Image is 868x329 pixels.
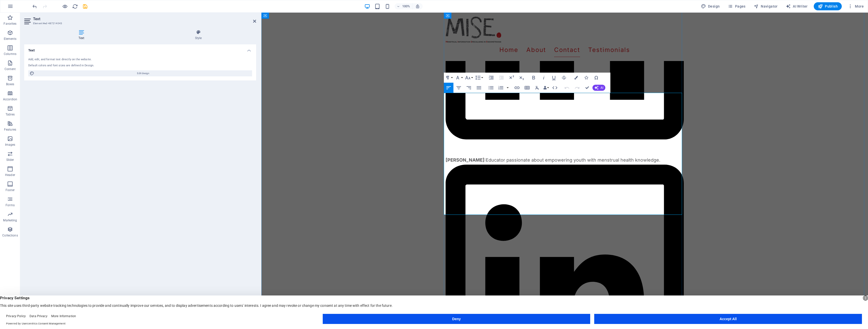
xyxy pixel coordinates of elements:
p: Marketing [3,218,17,222]
button: Italic (Ctrl+I) [539,73,549,83]
button: Line Height [474,73,484,83]
h3: Element #ed-487214043 [33,21,246,26]
span: AI [601,86,603,89]
h4: Text [24,30,141,40]
button: Clear Formatting [532,83,542,93]
button: Icons [581,73,591,83]
p: Header [5,173,15,177]
i: Reload page [72,4,78,9]
button: Publish [814,2,842,10]
button: Align Left [444,83,453,93]
button: Unordered List [486,83,496,93]
button: Align Center [454,83,464,93]
button: Redo (Ctrl+Shift+Z) [572,83,582,93]
button: Edit design [28,70,252,76]
div: Default colors and font sizes are defined in Design. [28,64,252,68]
button: Colors [571,73,581,83]
button: Font Family [454,73,464,83]
button: AI Writer [784,2,810,10]
button: Navigator [752,2,780,10]
button: Font Size [464,73,474,83]
i: On resize automatically adjust zoom level to fit chosen device. [415,4,420,9]
p: Images [5,143,15,147]
button: Bold (Ctrl+B) [529,73,538,83]
span: AI Writer [786,4,808,9]
button: More [846,2,866,10]
div: Design (Ctrl+Alt+Y) [699,2,722,10]
p: Collections [2,233,18,237]
button: Underline (Ctrl+U) [549,73,559,83]
h4: Text [24,44,256,53]
h4: Style [141,30,256,40]
button: Ordered List [496,83,506,93]
span: Design [701,4,720,9]
button: Strikethrough [559,73,569,83]
p: Content [5,67,16,71]
button: Align Justify [474,83,484,93]
button: Undo (Ctrl+Z) [562,83,572,93]
button: Superscript [507,73,516,83]
button: Align Right [464,83,474,93]
p: Tables [6,112,15,116]
div: Add, edit, and format text directly on the website. [28,57,252,62]
span: Navigator [754,4,778,9]
h2: Text [33,17,256,21]
p: Elements [4,37,17,41]
h6: 100% [402,3,410,9]
p: Slider [6,158,14,162]
p: Accordion [3,97,17,101]
button: Subscript [517,73,526,83]
p: Columns [4,52,16,56]
button: Paragraph Format [444,73,453,83]
span: More [848,4,864,9]
p: Favorites [4,22,16,26]
p: Forms [6,203,15,207]
button: 100% [395,3,413,9]
i: Undo: Change text (Ctrl+Z) [32,4,38,9]
button: Data Bindings [542,83,550,93]
p: Footer [6,188,15,192]
button: Insert Link [512,83,522,93]
span: Pages [728,4,745,9]
span: Edit design [36,70,251,76]
span: Publish [818,4,838,9]
button: HTML [550,83,560,93]
p: Features [4,128,16,132]
i: Save (Ctrl+S) [82,4,88,9]
p: Boxes [6,82,14,86]
button: AI [592,85,605,91]
button: undo [32,3,38,9]
button: Increase Indent [486,73,496,83]
button: Ordered List [506,83,510,93]
button: Pages [726,2,747,10]
button: Confirm (Ctrl+⏎) [582,83,592,93]
button: Design [699,2,722,10]
button: Click here to leave preview mode and continue editing [62,3,68,9]
button: reload [72,3,78,9]
button: Decrease Indent [497,73,506,83]
button: save [82,3,88,9]
button: Special Characters [591,73,601,83]
button: Insert Table [522,83,532,93]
